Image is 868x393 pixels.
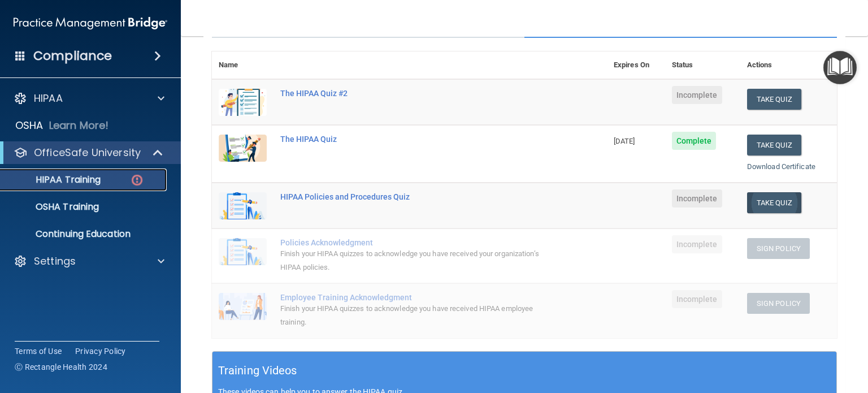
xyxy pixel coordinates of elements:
[34,92,63,105] p: HIPAA
[672,235,722,253] span: Incomplete
[218,361,297,381] h5: Training Videos
[614,137,635,145] span: [DATE]
[665,51,740,79] th: Status
[7,174,101,185] p: HIPAA Training
[14,92,164,105] a: HIPAA
[15,361,107,373] span: Ⓒ Rectangle Health 2024
[672,189,722,208] span: Incomplete
[7,228,162,240] p: Continuing Education
[747,293,810,314] button: Sign Policy
[34,146,141,159] p: OfficeSafe University
[280,247,550,274] div: Finish your HIPAA quizzes to acknowledge you have received your organization’s HIPAA policies.
[747,135,801,156] button: Take Quiz
[49,119,109,132] p: Learn More!
[14,254,164,268] a: Settings
[280,89,550,98] div: The HIPAA Quiz #2
[15,346,62,357] a: Terms of Use
[672,132,717,150] span: Complete
[672,86,722,104] span: Incomplete
[34,254,76,268] p: Settings
[607,51,665,79] th: Expires On
[280,192,550,201] div: HIPAA Policies and Procedures Quiz
[747,238,810,259] button: Sign Policy
[280,135,550,144] div: The HIPAA Quiz
[823,51,857,84] button: Open Resource Center
[33,48,112,64] h4: Compliance
[672,290,722,308] span: Incomplete
[280,238,550,247] div: Policies Acknowledgment
[212,51,274,79] th: Name
[14,12,167,34] img: PMB logo
[280,302,550,329] div: Finish your HIPAA quizzes to acknowledge you have received HIPAA employee training.
[747,89,801,110] button: Take Quiz
[130,173,144,187] img: danger-circle.6113f641.png
[740,51,837,79] th: Actions
[280,293,550,302] div: Employee Training Acknowledgment
[747,162,815,171] a: Download Certificate
[7,201,99,213] p: OSHA Training
[75,346,126,357] a: Privacy Policy
[15,119,44,132] p: OSHA
[747,192,801,213] button: Take Quiz
[14,146,164,159] a: OfficeSafe University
